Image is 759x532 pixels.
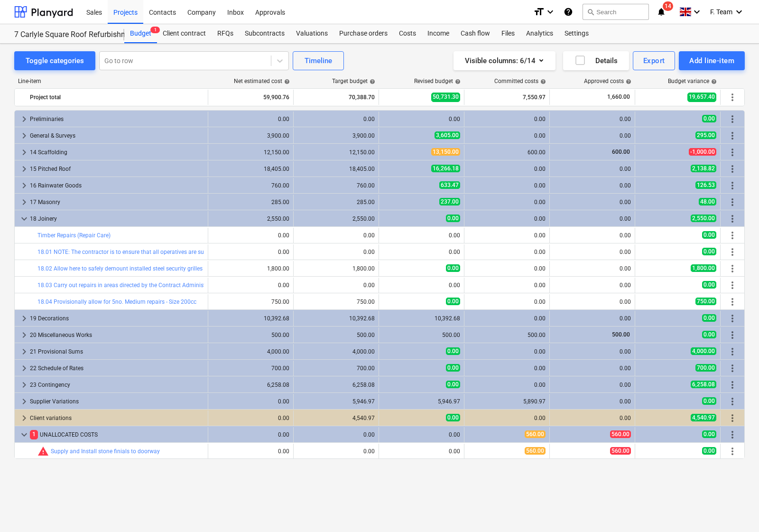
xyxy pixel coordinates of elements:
[30,430,38,439] span: 1
[19,130,30,141] span: keyboard_arrow_right
[468,116,546,122] div: 0.00
[710,8,732,16] span: F. Team
[691,347,716,355] span: 4,000.00
[574,55,618,67] div: Details
[564,6,573,18] i: Knowledge base
[30,344,204,359] div: 21 Provisional Sums
[383,315,460,322] div: 10,392.68
[446,414,460,421] span: 0.00
[559,24,594,43] a: Settings
[702,397,716,405] span: 0.00
[520,24,559,43] a: Analytics
[465,55,544,67] div: Visible columns : 6/14
[368,79,375,84] span: help
[468,132,546,139] div: 0.00
[702,314,716,322] span: 0.00
[435,131,460,139] span: 3,605.00
[212,215,289,222] div: 2,550.00
[212,90,289,105] div: 59,900.76
[14,78,209,84] div: Line-item
[494,78,546,84] div: Committed costs
[611,149,631,155] span: 600.00
[727,92,738,103] span: More actions
[633,51,676,70] button: Export
[554,299,631,305] div: 0.00
[554,232,631,239] div: 0.00
[439,181,460,189] span: 633.47
[468,232,546,239] div: 0.00
[727,412,738,424] span: More actions
[297,199,375,205] div: 285.00
[702,447,716,455] span: 0.00
[297,431,375,438] div: 0.00
[212,24,239,43] a: RFQs
[383,448,460,455] div: 0.00
[727,346,738,357] span: More actions
[212,116,289,122] div: 0.00
[124,24,157,43] div: Budget
[212,398,289,405] div: 0.00
[643,55,665,67] div: Export
[297,299,375,305] div: 750.00
[525,430,546,438] span: 560.00
[30,90,204,105] div: Project total
[691,215,716,222] span: 2,550.00
[19,113,30,125] span: keyboard_arrow_right
[383,431,460,438] div: 0.00
[30,112,204,127] div: Preliminaries
[554,132,631,139] div: 0.00
[702,331,716,338] span: 0.00
[554,315,631,322] div: 0.00
[610,447,631,455] span: 560.00
[702,231,716,239] span: 0.00
[583,4,649,20] button: Search
[422,24,455,43] a: Income
[611,331,631,338] span: 500.00
[702,115,716,122] span: 0.00
[239,24,290,43] a: Subcontracts
[468,365,546,372] div: 0.00
[393,24,422,43] a: Costs
[695,131,716,139] span: 295.00
[554,215,631,222] div: 0.00
[19,429,30,440] span: keyboard_arrow_down
[212,282,289,289] div: 0.00
[297,116,375,122] div: 0.00
[691,165,716,172] span: 2,138.82
[709,79,717,84] span: help
[606,93,631,101] span: 1,660.00
[727,379,738,391] span: More actions
[383,398,460,405] div: 5,946.97
[455,24,496,43] div: Cash flow
[212,265,289,272] div: 1,800.00
[695,298,716,305] span: 750.00
[297,149,375,156] div: 12,150.00
[727,147,738,158] span: More actions
[290,24,333,43] a: Valuations
[533,6,545,18] i: format_size
[383,232,460,239] div: 0.00
[37,265,509,272] a: 18.02 Allow here to safely demount installed steel security grilles to timber windows prior to un...
[212,382,289,388] div: 6,258.08
[679,51,745,70] button: Add line-item
[727,180,738,191] span: More actions
[431,148,460,156] span: 13,150.00
[727,213,738,224] span: More actions
[37,232,111,239] a: Timber Repairs (Repair Care)
[37,446,49,457] span: Committed costs exceed revised budget
[212,149,289,156] div: 12,150.00
[446,347,460,355] span: 0.00
[727,280,738,291] span: More actions
[453,79,461,84] span: help
[496,24,520,43] div: Files
[19,379,30,391] span: keyboard_arrow_right
[26,55,84,67] div: Toggle categories
[30,427,204,442] div: UNALLOCATED COSTS
[610,430,631,438] span: 560.00
[30,161,204,177] div: 15 Pitched Roof
[297,265,375,272] div: 1,800.00
[212,315,289,322] div: 10,392.68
